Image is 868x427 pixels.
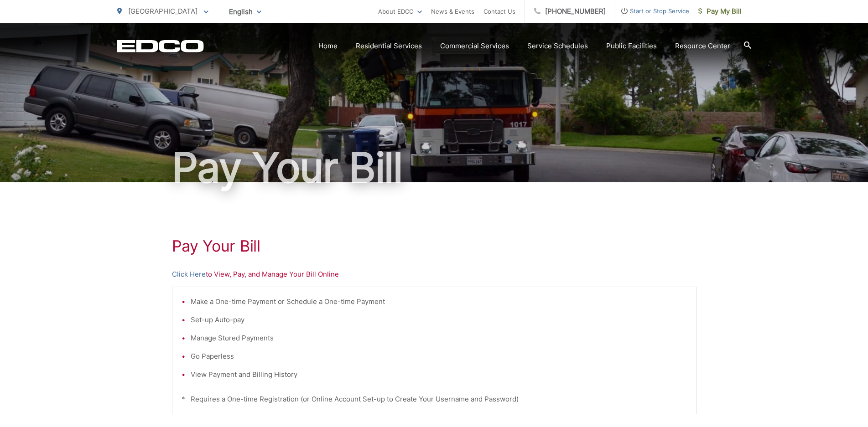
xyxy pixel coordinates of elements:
[172,237,696,255] h1: Pay Your Bill
[172,269,206,280] a: Click Here
[318,41,338,51] a: Home
[191,296,687,307] li: Make a One-time Payment or Schedule a One-time Payment
[698,6,742,17] span: Pay My Bill
[222,4,268,20] span: English
[191,333,687,344] li: Manage Stored Payments
[182,394,687,405] p: * Requires a One-time Registration (or Online Account Set-up to Create Your Username and Password)
[172,269,696,280] p: to View, Pay, and Manage Your Bill Online
[440,41,509,51] a: Commercial Services
[117,40,204,52] a: EDCD logo. Return to the homepage.
[128,7,198,15] span: [GEOGRAPHIC_DATA]
[483,6,515,17] a: Contact Us
[527,41,588,51] a: Service Schedules
[378,6,422,17] a: About EDCO
[431,6,474,17] a: News & Events
[191,351,687,362] li: Go Paperless
[117,145,751,190] h1: Pay Your Bill
[675,41,730,51] a: Resource Center
[191,369,687,380] li: View Payment and Billing History
[191,314,687,325] li: Set-up Auto-pay
[356,41,422,51] a: Residential Services
[606,41,657,51] a: Public Facilities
